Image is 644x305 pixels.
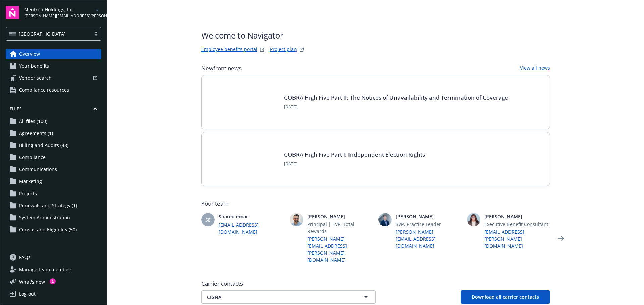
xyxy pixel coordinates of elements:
span: Newfront news [201,64,241,72]
span: Welcome to Navigator [201,29,306,42]
span: Billing and Audits (48) [19,140,68,151]
span: [GEOGRAPHIC_DATA] [9,30,88,37]
a: [PERSON_NAME][EMAIL_ADDRESS][DOMAIN_NAME] [396,228,462,249]
img: Card Image - EB Compliance Insights.png [212,86,276,118]
a: System Administration [6,212,101,223]
a: COBRA High Five Part II: The Notices of Unavailability and Termination of Coverage [284,94,508,101]
span: Principal | EVP, Total Rewards [307,221,373,235]
img: photo [290,213,303,226]
a: Marketing [6,176,101,187]
a: Vendor search [6,73,101,83]
span: Communications [19,164,57,175]
span: Carrier contacts [201,280,550,288]
a: Projects [6,188,101,199]
span: [DATE] [284,104,508,110]
span: [PERSON_NAME][EMAIL_ADDRESS][PERSON_NAME][DOMAIN_NAME] [24,13,93,19]
a: Census and Eligibility (50) [6,224,101,235]
span: Projects [19,188,37,199]
a: Renewals and Strategy (1) [6,200,101,211]
a: striveWebsite [258,46,266,54]
span: [PERSON_NAME] [484,213,550,220]
a: FAQs [6,252,101,263]
span: All files (100) [19,116,47,127]
span: SE [205,216,211,223]
span: Shared email [219,213,284,220]
span: Census and Eligibility (50) [19,224,77,235]
button: Neutron Holdings, Inc.[PERSON_NAME][EMAIL_ADDRESS][PERSON_NAME][DOMAIN_NAME]arrowDropDown [24,6,101,19]
a: Next [555,233,566,244]
a: Agreements (1) [6,128,101,139]
a: Compliance [6,152,101,163]
span: Overview [19,49,40,59]
span: CIGNA [207,294,346,301]
img: navigator-logo.svg [6,6,19,19]
span: [DATE] [284,161,425,167]
span: [GEOGRAPHIC_DATA] [19,30,66,37]
span: System Administration [19,212,70,223]
a: [EMAIL_ADDRESS][PERSON_NAME][DOMAIN_NAME] [484,228,550,249]
img: photo [378,213,392,226]
span: Marketing [19,176,42,187]
a: Manage team members [6,264,101,275]
a: View all news [520,64,550,72]
a: [EMAIL_ADDRESS][DOMAIN_NAME] [219,221,284,235]
span: Executive Benefit Consultant [484,221,550,228]
button: Download all carrier contacts [461,290,550,304]
a: COBRA High Five Part I: Independent Election Rights [284,151,425,158]
a: Employee benefits portal [201,46,257,54]
a: Overview [6,49,101,59]
span: [PERSON_NAME] [307,213,373,220]
a: All files (100) [6,116,101,127]
span: Compliance [19,152,46,163]
span: Compliance resources [19,85,69,95]
img: photo [467,213,480,226]
div: 1 [50,278,56,284]
a: Compliance resources [6,85,101,95]
span: [PERSON_NAME] [396,213,462,220]
a: projectPlanWebsite [298,46,306,54]
button: CIGNA [201,290,376,304]
span: Download all carrier contacts [472,294,539,300]
a: [PERSON_NAME][EMAIL_ADDRESS][PERSON_NAME][DOMAIN_NAME] [307,235,373,263]
span: FAQs [19,252,31,263]
a: arrowDropDown [93,6,101,14]
div: Log out [19,289,36,299]
button: What's new1 [6,278,56,285]
span: SVP, Practice Leader [396,221,462,228]
span: Your team [201,200,550,208]
span: Vendor search [19,73,52,83]
span: What ' s new [19,278,45,285]
img: BLOG-Card Image - Compliance - COBRA High Five Pt 1 07-18-25.jpg [212,143,276,175]
a: Billing and Audits (48) [6,140,101,151]
a: Project plan [270,46,297,54]
button: Files [6,106,101,115]
span: Neutron Holdings, Inc. [24,6,93,13]
span: Agreements (1) [19,128,53,139]
a: Communications [6,164,101,175]
span: Renewals and Strategy (1) [19,200,77,211]
a: Your benefits [6,61,101,71]
span: Your benefits [19,61,49,71]
span: Manage team members [19,264,73,275]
